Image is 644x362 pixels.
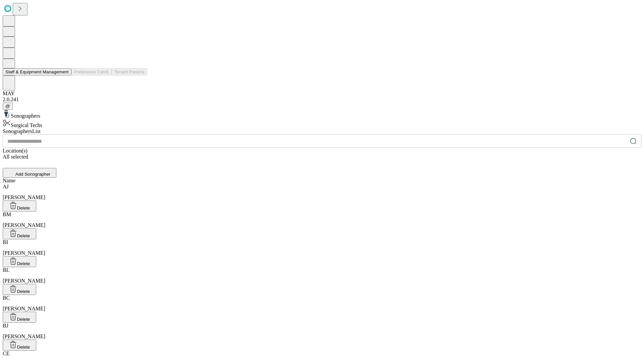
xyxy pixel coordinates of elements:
[3,267,641,284] div: [PERSON_NAME]
[17,261,30,266] span: Delete
[3,239,8,245] span: BI
[3,97,641,103] div: 2.0.241
[5,104,10,109] span: @
[3,323,641,340] div: [PERSON_NAME]
[112,68,147,75] button: Tenant Params
[3,154,641,160] div: All selected
[3,340,36,351] button: Delete
[3,184,641,200] div: [PERSON_NAME]
[3,68,71,75] button: Staff & Equipment Management
[3,323,8,328] span: BJ
[3,90,641,97] div: MAY
[71,68,112,75] button: Preference Cards
[3,200,36,212] button: Delete
[3,168,56,178] button: Add Sonographer
[17,317,30,322] span: Delete
[3,148,28,154] span: Location(s)
[3,184,9,189] span: AJ
[3,119,641,128] div: Surgical Techs
[3,256,36,267] button: Delete
[17,233,30,238] span: Delete
[17,345,30,350] span: Delete
[3,351,9,356] span: CE
[3,212,641,228] div: [PERSON_NAME]
[17,289,30,294] span: Delete
[3,228,36,239] button: Delete
[3,212,11,217] span: BM
[3,103,13,110] button: @
[17,205,30,210] span: Delete
[3,178,641,184] div: Name
[3,267,9,273] span: BL
[3,239,641,256] div: [PERSON_NAME]
[3,284,36,295] button: Delete
[3,110,641,119] div: Sonographers
[3,295,10,301] span: BC
[3,312,36,323] button: Delete
[3,295,641,312] div: [PERSON_NAME]
[3,128,641,134] div: Sonographers List
[15,172,50,177] span: Add Sonographer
